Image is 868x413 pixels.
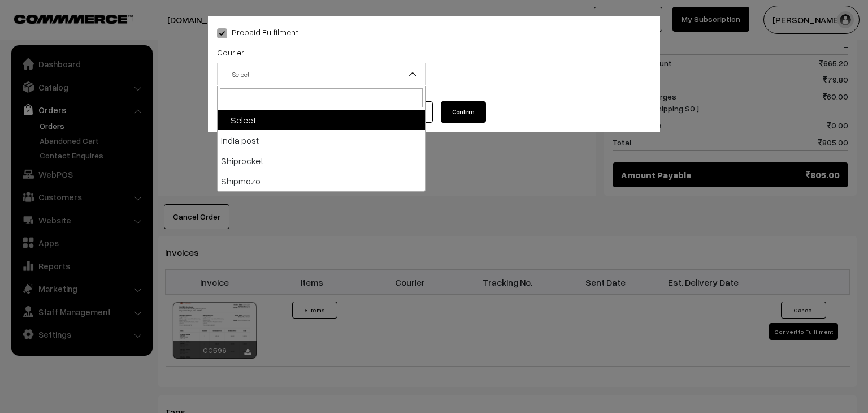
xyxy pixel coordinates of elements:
[29,29,124,38] div: Domain: [DOMAIN_NAME]
[218,110,425,130] li: -- Select --
[217,63,426,85] span: -- Select --
[18,29,27,38] img: website_grey.svg
[217,46,244,58] label: Courier
[218,64,425,84] span: -- Select --
[218,171,425,191] li: Shipmozo
[125,67,190,74] div: Keywords by Traffic
[18,18,27,27] img: logo_orange.svg
[32,18,55,27] div: v 4.0.25
[112,66,121,75] img: tab_keywords_by_traffic_grey.svg
[31,66,40,75] img: tab_domain_overview_orange.svg
[441,101,486,123] button: Confirm
[217,26,298,38] label: Prepaid Fulfilment
[218,150,425,171] li: Shiprocket
[43,67,101,74] div: Domain Overview
[218,130,425,150] li: India post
